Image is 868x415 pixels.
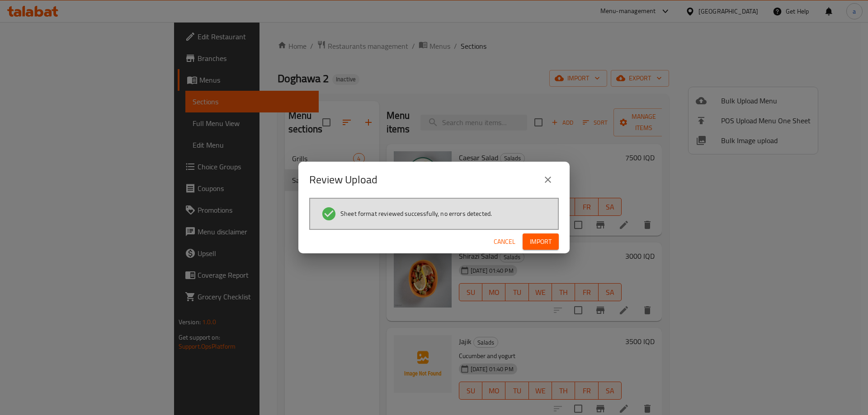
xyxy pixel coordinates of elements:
span: Import [530,236,552,247]
span: Sheet format reviewed successfully, no errors detected. [340,209,492,218]
button: Cancel [490,233,519,250]
button: close [537,169,559,191]
h2: Review Upload [309,173,377,187]
button: Import [523,233,559,250]
span: Cancel [494,236,515,247]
